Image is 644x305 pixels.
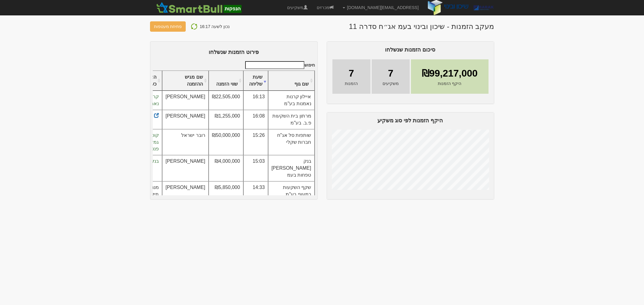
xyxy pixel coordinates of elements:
[243,61,315,69] label: חיפוש
[349,67,354,80] span: 7
[243,181,268,201] td: 14:33
[268,71,315,91] th: שם גוף : activate to sort column ascending
[349,23,494,30] h1: מעקב הזמנות - שיכון ובינוי בעמ אג״ח סדרה 11
[151,159,159,164] span: בנק
[162,129,209,156] td: רובר ישראל
[345,80,358,86] span: הזמנות
[438,80,461,86] span: היקף הזמנות
[422,67,478,80] span: ₪99,217,000
[243,110,268,129] td: 16:08
[209,71,243,91] th: שווי הזמנה : activate to sort column ascending
[209,110,243,129] td: ₪1,255,000
[162,155,209,181] td: [PERSON_NAME]
[243,155,268,181] td: 15:03
[209,91,243,110] td: ₪22,505,000
[243,71,268,91] th: שעת שליחה : activate to sort column ascending
[243,91,268,110] td: 16:13
[268,181,315,201] td: שקף השקעות במעוף בע"מ
[268,155,315,181] td: בנק [PERSON_NAME] טפחות בעמ
[383,80,399,86] span: משקיעים
[377,118,443,124] span: היקף הזמנות לפי סוג משקיע
[162,110,209,129] td: [PERSON_NAME]
[155,2,243,14] img: SmartBull Logo
[146,185,159,197] span: מנהל תיקים
[162,181,209,201] td: [PERSON_NAME]
[385,47,435,53] span: סיכום הזמנות שנשלחו
[150,21,186,32] button: פתיחת מעטפות
[191,23,198,30] img: refresh-icon.png
[209,155,243,181] td: ₪4,000,000
[209,181,243,201] td: ₪5,850,000
[162,71,209,91] th: שם מגיש ההזמנה : activate to sort column ascending
[200,23,230,30] p: נכון לשעה 16:17
[245,61,304,69] input: חיפוש
[243,129,268,156] td: 15:26
[209,49,259,55] span: פירוט הזמנות שנשלחו
[162,91,209,110] td: [PERSON_NAME]
[268,129,315,156] td: שותפות סל אג"ח חברות שקלי
[268,91,315,110] td: איילון קרנות נאמנות בע"מ
[388,67,393,80] span: 7
[268,110,315,129] td: מרתון בית השקעות פ.ב. בע"מ
[209,129,243,156] td: ₪50,000,000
